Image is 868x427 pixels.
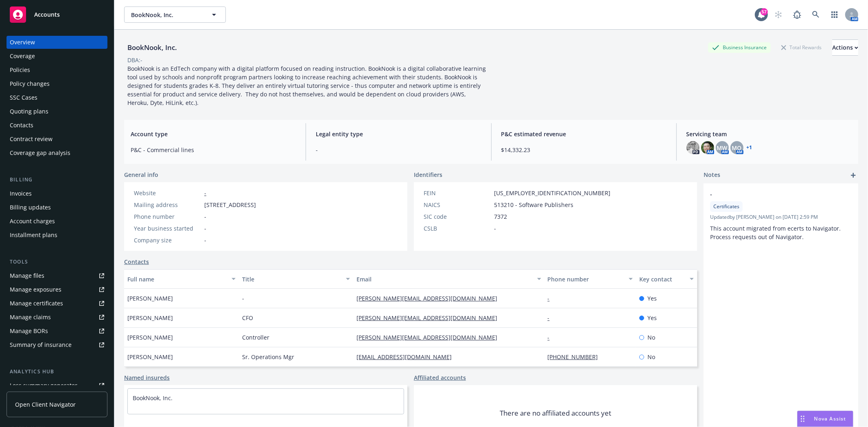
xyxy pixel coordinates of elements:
span: - [204,224,206,233]
a: [PERSON_NAME][EMAIL_ADDRESS][DOMAIN_NAME] [356,314,504,322]
div: Phone number [134,212,201,221]
span: - [204,212,206,221]
a: Switch app [826,7,843,23]
div: Contacts [10,119,33,132]
span: Certificates [713,203,739,210]
span: Updated by [PERSON_NAME] on [DATE] 2:59 PM [710,213,852,221]
div: Contract review [10,133,52,146]
a: Contacts [124,257,149,266]
a: Summary of insurance [7,338,107,351]
div: Phone number [548,275,624,283]
span: [US_EMPLOYER_IDENTIFICATION_NUMBER] [494,189,610,197]
a: add [848,170,858,180]
button: Nova Assist [797,411,853,427]
span: P&C - Commercial lines [131,146,296,154]
div: Title [242,275,341,283]
button: Key contact [636,269,697,289]
div: Billing updates [10,201,51,214]
span: Manage exposures [7,283,107,296]
div: Tools [7,258,107,266]
div: Drag to move [798,411,808,427]
img: photo [687,141,700,154]
span: Open Client Navigator [15,400,76,409]
span: Legal entity type [316,130,481,138]
span: [STREET_ADDRESS] [204,200,256,209]
a: Coverage [7,50,107,63]
div: Business Insurance [708,42,771,52]
div: Key contact [639,275,685,283]
div: Overview [10,36,35,49]
div: CSLB [424,224,491,233]
span: No [647,333,655,342]
span: No [647,353,655,361]
span: MQ [732,144,742,152]
span: [PERSON_NAME] [127,333,173,342]
a: - [548,333,556,341]
div: SIC code [424,212,491,221]
div: Company size [134,236,201,244]
a: Policy changes [7,77,107,90]
a: +1 [747,145,752,150]
div: NAICS [424,200,491,209]
span: - [204,236,206,244]
a: Start snowing [770,7,787,23]
button: Full name [124,269,239,289]
span: $14,332.23 [501,146,667,154]
a: Named insureds [124,373,170,382]
div: Policies [10,63,30,76]
div: Analytics hub [7,368,107,376]
a: [PERSON_NAME][EMAIL_ADDRESS][DOMAIN_NAME] [356,333,504,341]
span: General info [124,170,158,179]
span: - [710,190,831,198]
a: - [548,294,556,302]
a: Policies [7,63,107,76]
a: Affiliated accounts [414,373,466,382]
span: 513210 - Software Publishers [494,200,573,209]
a: Report a Bug [789,7,805,23]
span: BookNook, Inc. [131,11,201,19]
a: [PHONE_NUMBER] [548,353,605,361]
div: Total Rewards [777,42,826,52]
span: There are no affiliated accounts yet [500,408,611,418]
div: Coverage [10,50,35,63]
div: Quoting plans [10,105,48,118]
a: Manage BORs [7,325,107,338]
button: Actions [832,39,858,56]
div: Full name [127,275,227,283]
span: Identifiers [414,170,442,179]
a: Account charges [7,215,107,228]
div: Actions [832,40,858,55]
div: -CertificatesUpdatedby [PERSON_NAME] on [DATE] 2:59 PMThis account migrated from ecerts to Naviga... [704,183,858,248]
div: Website [134,189,201,197]
span: - [242,294,244,303]
a: Overview [7,36,107,49]
span: P&C estimated revenue [501,130,667,138]
span: [PERSON_NAME] [127,294,173,303]
div: Policy changes [10,77,50,90]
a: Manage certificates [7,297,107,310]
span: - [494,224,496,233]
span: BookNook is an EdTech company with a digital platform focused on reading instruction. BookNook is... [127,65,488,107]
span: MW [717,144,728,152]
a: Accounts [7,3,107,26]
div: 57 [761,7,768,14]
div: Email [356,275,532,283]
span: Yes [647,294,657,303]
div: Mailing address [134,200,201,209]
span: 7372 [494,212,507,221]
a: - [548,314,556,322]
span: CFO [242,314,253,322]
a: BookNook, Inc. [133,394,173,402]
div: Coverage gap analysis [10,146,70,159]
div: BookNook, Inc. [124,42,180,53]
button: Title [239,269,354,289]
div: Manage exposures [10,283,61,296]
a: Manage claims [7,311,107,324]
a: Installment plans [7,229,107,242]
div: Year business started [134,224,201,233]
span: Notes [704,170,720,180]
a: Contacts [7,119,107,132]
div: Manage BORs [10,325,48,338]
span: Sr. Operations Mgr [242,353,294,361]
span: [PERSON_NAME] [127,353,173,361]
